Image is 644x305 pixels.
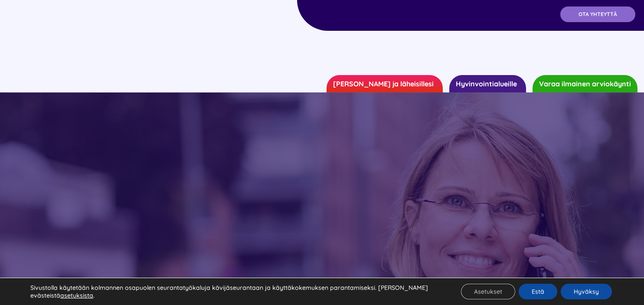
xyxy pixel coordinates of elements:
[461,284,515,299] button: Asetukset
[519,284,557,299] button: Estä
[579,11,617,17] span: OTA YHTEYTTÄ
[561,284,612,299] button: Hyväksy
[60,292,93,299] button: asetuksista
[30,284,440,299] p: Sivustolla käytetään kolmannen osapuolen seurantatyökaluja kävijäseurantaan ja käyttäkokemuksen p...
[449,75,526,92] a: Hyvinvointialueille
[560,7,635,22] a: OTA YHTEYTTÄ
[327,75,443,92] a: [PERSON_NAME] ja läheisillesi
[533,75,637,92] a: Varaa ilmainen arviokäynti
